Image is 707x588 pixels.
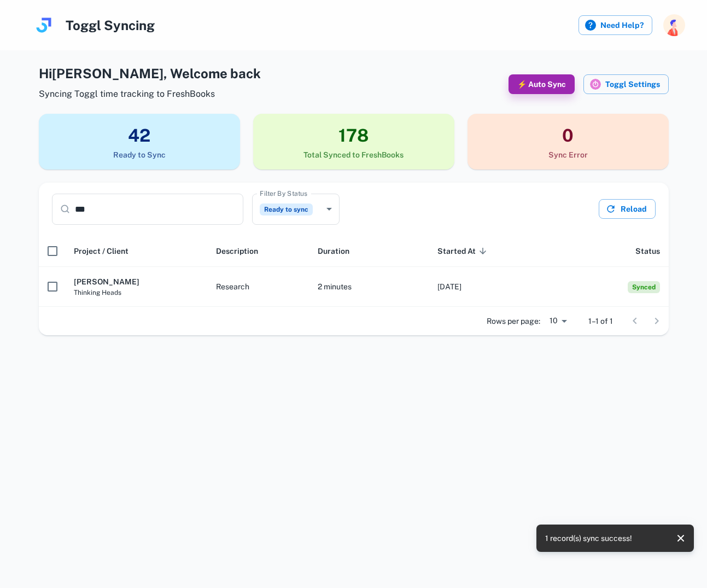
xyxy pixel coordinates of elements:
[487,315,540,327] p: Rows per page:
[253,123,454,149] h3: 178
[39,235,669,307] div: scrollable content
[74,288,198,298] span: Thinking Heads
[39,88,261,101] span: Syncing Toggl time tracking to FreshBooks
[207,267,309,307] td: Research
[590,79,601,90] img: Toggl icon
[39,123,240,149] h3: 42
[260,203,313,216] span: Ready to sync
[39,63,261,83] h4: Hi [PERSON_NAME] , Welcome back
[468,123,669,149] h3: 0
[252,194,340,225] div: Ready to sync
[309,267,429,307] td: 2 minutes
[468,149,669,161] h6: Sync Error
[583,74,669,94] button: Toggl iconToggl Settings
[66,15,155,35] h4: Toggl Syncing
[429,267,548,307] td: [DATE]
[509,74,575,94] button: ⚡ Auto Sync
[216,244,258,258] span: Description
[545,313,571,329] div: 10
[635,244,660,258] span: Status
[672,529,690,547] button: close
[39,149,240,161] h6: Ready to Sync
[588,315,613,327] p: 1–1 of 1
[74,276,198,288] h6: [PERSON_NAME]
[663,14,685,36] img: photoURL
[437,244,490,258] span: Started At
[545,528,632,549] div: 1 record(s) sync success!
[74,244,128,258] span: Project / Client
[33,14,55,36] img: logo.svg
[579,15,652,35] label: Need Help?
[599,199,656,219] button: Reload
[253,149,454,161] h6: Total Synced to FreshBooks
[628,281,660,293] span: Synced
[260,189,307,198] label: Filter By Status
[318,244,349,258] span: Duration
